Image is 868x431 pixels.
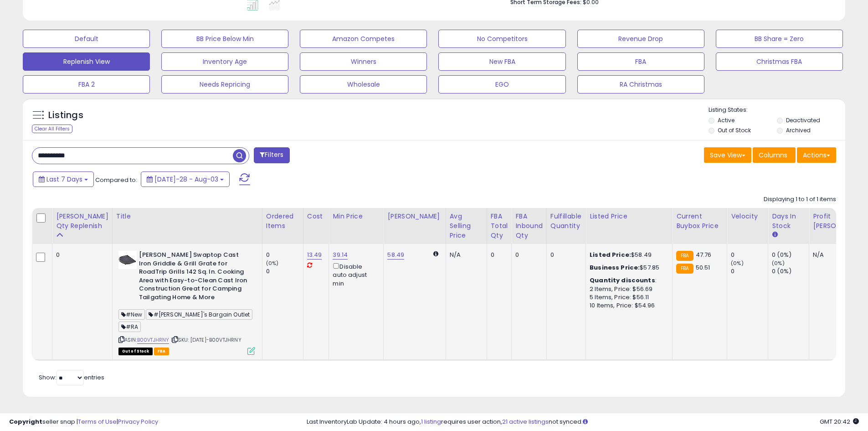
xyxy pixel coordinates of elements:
[23,52,150,71] button: Replenish View
[266,212,299,231] div: Ordered Items
[772,260,785,267] small: (0%)
[118,309,145,320] span: #New
[46,175,82,184] span: Last 7 Days
[772,231,777,239] small: Days In Stock.
[161,30,288,48] button: BB Price Below Min
[118,251,137,269] img: 31Nga0dJ8+L._SL40_.jpg
[52,208,113,244] th: Please note that this number is a calculation based on your required days of coverage and your ve...
[307,212,325,221] div: Cost
[300,30,427,48] button: Amazon Competes
[709,106,845,114] p: Listing States:
[772,212,805,231] div: Days In Stock
[577,52,704,71] button: FBA
[676,212,723,231] div: Current Buybox Price
[502,417,549,426] a: 21 active listings
[696,263,710,272] span: 50.51
[704,147,751,163] button: Save View
[731,260,744,267] small: (0%)
[590,251,665,259] div: $58.49
[590,285,665,293] div: 2 Items, Price: $56.69
[772,267,809,275] div: 0 (0%)
[161,75,288,93] button: Needs Repricing
[577,75,704,93] button: RA Christmas
[300,75,427,93] button: Wholesale
[590,250,631,259] b: Listed Price:
[48,109,83,122] h5: Listings
[333,212,380,221] div: Min Price
[33,171,94,187] button: Last 7 Days
[56,212,108,231] div: [PERSON_NAME] Qty Replenish
[813,212,867,231] div: Profit [PERSON_NAME]
[718,116,734,124] label: Active
[254,147,289,163] button: Filters
[118,348,153,355] span: All listings that are currently out of stock and unavailable for purchase on Amazon
[786,116,820,124] label: Deactivated
[56,251,105,259] div: 0
[764,195,836,204] div: Displaying 1 to 1 of 1 items
[696,250,712,259] span: 47.76
[550,251,579,259] div: 0
[450,212,483,240] div: Avg Selling Price
[421,417,441,426] a: 1 listing
[266,260,279,267] small: (0%)
[491,212,508,240] div: FBA Total Qty
[438,52,565,71] button: New FBA
[141,171,230,187] button: [DATE]-28 - Aug-03
[820,417,859,426] span: 2025-08-12 20:42 GMT
[116,212,258,221] div: Title
[590,276,655,285] b: Quantity discounts
[137,336,169,344] a: B00VTJHRNY
[154,175,218,184] span: [DATE]-28 - Aug-03
[718,126,751,134] label: Out of Stock
[731,267,768,275] div: 0
[300,52,427,71] button: Winners
[118,417,158,426] a: Privacy Policy
[590,212,668,221] div: Listed Price
[731,251,768,259] div: 0
[759,151,787,160] span: Columns
[95,176,137,184] span: Compared to:
[78,417,117,426] a: Terms of Use
[550,212,582,231] div: Fulfillable Quantity
[307,418,859,426] div: Last InventoryLab Update: 4 hours ago, requires user action, not synced.
[590,263,640,272] b: Business Price:
[266,251,303,259] div: 0
[797,147,836,163] button: Actions
[266,267,303,275] div: 0
[118,322,141,332] span: #RA
[590,264,665,272] div: $57.85
[333,250,348,260] a: 39.14
[590,276,665,285] div: :
[307,250,322,260] a: 13.49
[731,212,764,221] div: Velocity
[753,147,796,163] button: Columns
[139,251,250,304] b: [PERSON_NAME] Swaptop Cast Iron Griddle & Grill Grate for RoadTrip Grills 142 Sq. In. Cooking Are...
[515,251,539,259] div: 0
[786,126,811,134] label: Archived
[171,336,241,343] span: | SKU: [DATE]-B00VTJHRNY
[118,251,255,354] div: ASIN:
[146,309,252,320] span: #[PERSON_NAME]'s Bargain Outlet
[387,212,442,221] div: [PERSON_NAME]
[676,251,693,261] small: FBA
[716,30,843,48] button: BB Share = Zero
[333,261,376,288] div: Disable auto adjust min
[154,348,169,355] span: FBA
[450,251,480,259] div: N/A
[387,250,404,260] a: 58.49
[161,52,288,71] button: Inventory Age
[590,293,665,301] div: 5 Items, Price: $56.11
[9,417,42,426] strong: Copyright
[438,75,565,93] button: EGO
[716,52,843,71] button: Christmas FBA
[676,264,693,274] small: FBA
[577,30,704,48] button: Revenue Drop
[813,251,864,259] div: N/A
[9,418,158,426] div: seller snap | |
[491,251,505,259] div: 0
[39,373,104,382] span: Show: entries
[772,251,809,259] div: 0 (0%)
[438,30,565,48] button: No Competitors
[515,212,543,240] div: FBA inbound Qty
[23,30,150,48] button: Default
